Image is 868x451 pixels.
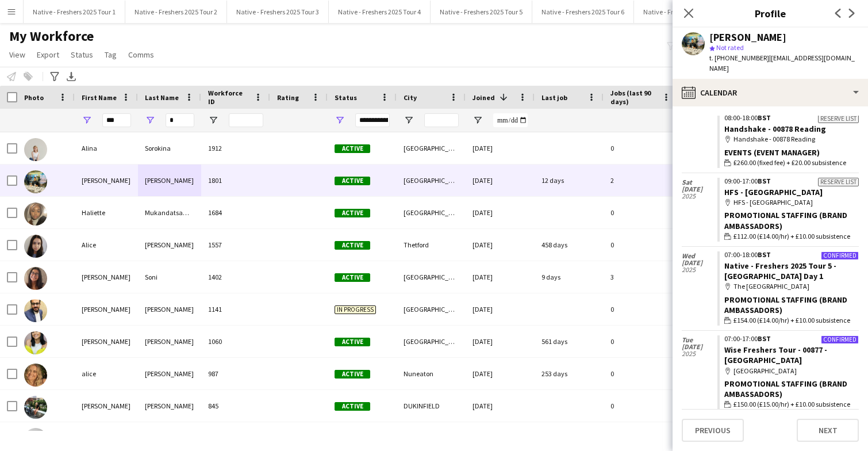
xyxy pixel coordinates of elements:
[201,261,270,293] div: 1402
[424,113,459,127] input: City Filter Input
[227,1,329,23] button: Native - Freshers 2025 Tour 3
[758,113,771,122] span: BST
[634,1,736,23] button: Native - Freshers 2025 Tour 7
[138,390,201,422] div: [PERSON_NAME]
[473,115,483,125] button: Open Filter Menu
[397,293,466,325] div: [GEOGRAPHIC_DATA]
[24,202,47,225] img: Haliette Mukandatsamba
[145,93,179,102] span: Last Name
[138,132,201,164] div: Sorokina
[682,350,717,357] span: 2025
[397,326,466,357] div: [GEOGRAPHIC_DATA]
[604,229,678,261] div: 0
[673,6,868,21] h3: Profile
[128,49,154,60] span: Comms
[75,390,138,422] div: [PERSON_NAME]
[208,89,249,106] span: Workforce ID
[138,165,201,196] div: [PERSON_NAME]
[75,358,138,389] div: alice
[724,178,859,185] div: 09:00-17:00
[24,299,47,322] img: Meihar ali Sarfaraz
[37,49,59,60] span: Export
[201,390,270,422] div: 845
[535,229,604,261] div: 458 days
[201,293,270,325] div: 1141
[335,402,370,411] span: Active
[682,179,717,186] span: Sat
[397,229,466,261] div: Thetford
[24,428,47,451] img: Aaliyah Shah
[335,93,357,102] span: Status
[138,261,201,293] div: Soni
[604,197,678,228] div: 0
[682,193,717,200] span: 2025
[709,53,855,72] span: | [EMAIL_ADDRESS][DOMAIN_NAME]
[138,326,201,357] div: [PERSON_NAME]
[682,337,717,343] span: Tue
[724,187,823,197] a: HFS - [GEOGRAPHIC_DATA]
[335,209,370,217] span: Active
[604,358,678,389] div: 0
[724,251,859,258] div: 07:00-18:00
[466,326,535,357] div: [DATE]
[733,399,850,410] span: £150.00 (£15.00/hr) + £10.00 subsistence
[138,229,201,261] div: [PERSON_NAME]
[105,49,117,60] span: Tag
[138,293,201,325] div: [PERSON_NAME]
[82,93,117,102] span: First Name
[724,210,859,231] div: Promotional Staffing (Brand Ambassadors)
[138,358,201,389] div: [PERSON_NAME]
[335,273,370,282] span: Active
[610,89,658,106] span: Jobs (last 90 days)
[201,165,270,196] div: 1801
[604,165,678,196] div: 2
[724,345,827,365] a: Wise Freshers Tour - 00877 - [GEOGRAPHIC_DATA]
[724,261,836,281] a: Native - Freshers 2025 Tour 5 - [GEOGRAPHIC_DATA] Day 1
[724,379,859,399] div: Promotional Staffing (Brand Ambassadors)
[733,158,846,168] span: £260.00 (fixed fee) + £20.00 subsistence
[682,343,717,350] span: [DATE]
[404,115,414,125] button: Open Filter Menu
[673,79,868,106] div: Calendar
[335,370,370,379] span: Active
[716,43,744,52] span: Not rated
[75,293,138,325] div: [PERSON_NAME]
[201,229,270,261] div: 1557
[24,331,47,354] img: Annalisa Barresi
[24,267,47,290] img: Mitali Soni
[229,113,263,127] input: Workforce ID Filter Input
[682,253,717,259] span: Wed
[682,259,717,266] span: [DATE]
[758,334,771,343] span: BST
[724,197,859,208] div: HFS - [GEOGRAPHIC_DATA]
[124,47,159,62] a: Comms
[709,32,786,43] div: [PERSON_NAME]
[102,113,131,127] input: First Name Filter Input
[64,70,78,83] app-action-btn: Export XLSX
[724,366,859,376] div: [GEOGRAPHIC_DATA]
[724,295,859,315] div: Promotional Staffing (Brand Ambassadors)
[397,132,466,164] div: [GEOGRAPHIC_DATA]
[733,231,850,242] span: £112.00 (£14.00/hr) + £10.00 subsistence
[397,261,466,293] div: [GEOGRAPHIC_DATA]
[821,335,859,344] div: Confirmed
[82,115,92,125] button: Open Filter Menu
[709,53,769,62] span: t. [PHONE_NUMBER]
[397,390,466,422] div: DUKINFIELD
[397,197,466,228] div: [GEOGRAPHIC_DATA]
[682,419,744,442] button: Previous
[818,178,859,186] div: Reserve list
[201,132,270,164] div: 1912
[9,49,25,60] span: View
[821,251,859,260] div: Confirmed
[66,47,98,62] a: Status
[335,144,370,153] span: Active
[335,305,376,314] span: In progress
[493,113,528,127] input: Joined Filter Input
[724,124,826,134] a: Handshake - 00878 Reading
[5,47,30,62] a: View
[335,115,345,125] button: Open Filter Menu
[24,138,47,161] img: Alina Sorokina
[604,326,678,357] div: 0
[466,197,535,228] div: [DATE]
